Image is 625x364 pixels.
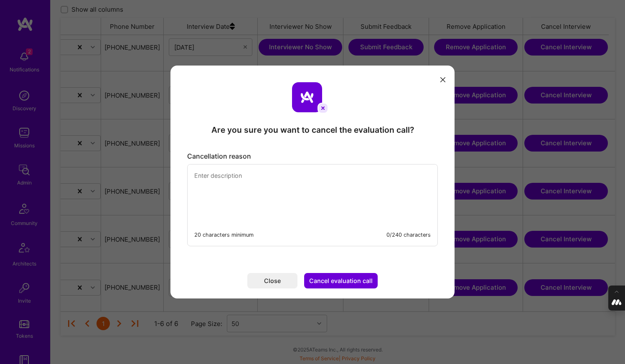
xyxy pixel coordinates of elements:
button: Cancel evaluation call [304,273,378,288]
div: Cancellation reason [187,152,438,161]
div: 0/240 characters [386,230,431,239]
img: cancel icon [318,103,328,114]
i: icon Close [440,77,445,82]
div: 20 characters minimum [194,230,254,239]
button: Close [247,273,297,288]
div: modal [170,66,455,298]
img: aTeam logo [292,82,322,112]
div: Are you sure you want to cancel the evaluation call? [211,124,414,135]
